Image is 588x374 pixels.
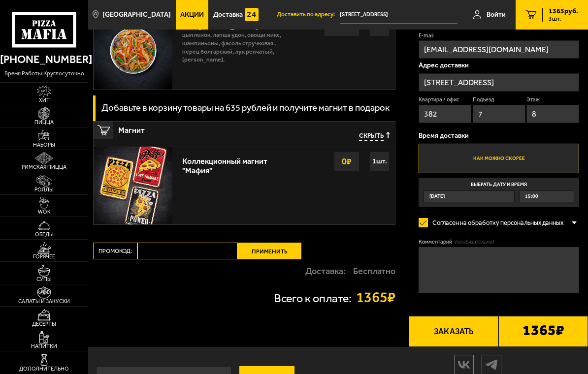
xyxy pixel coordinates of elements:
span: Скрыть [359,132,384,141]
label: Этаж [526,96,579,104]
p: Всего к оплате: [274,293,352,304]
label: Квартира / офис [419,96,471,104]
button: Заказать [409,316,498,347]
input: Ваш адрес доставки [340,6,457,24]
input: @ [419,40,579,59]
button: Скрыть [359,132,390,141]
span: (необязательно) [455,238,494,246]
label: E-mail [419,32,579,40]
span: [GEOGRAPHIC_DATA] [102,11,171,18]
span: Войти [487,11,506,18]
p: Адрес доставки [419,62,579,69]
img: 15daf4d41897b9f0e9f617042186c801.svg [245,8,259,22]
span: [DATE] [429,191,445,201]
img: tg [482,356,501,373]
label: Как можно скорее [419,144,579,173]
label: Выбрать дату и время [419,178,579,207]
button: Применить [237,243,301,259]
span: 15:00 [525,191,538,201]
label: Промокод: [93,243,137,259]
a: Wok [PERSON_NAME]цыпленок, лапша удон, овощи микс, шампиньоны, фасоль стручковая , перец болгарск... [94,11,395,90]
span: 1365 руб. [549,8,578,15]
div: 1 шт. [369,152,390,171]
span: Санкт-Петербург, Апрельская улица, 6к1, подъезд 7 [340,6,457,24]
span: Доставка [213,11,243,18]
strong: 0 ₽ [339,152,354,171]
a: Коллекционный магнит "Мафия"0₽1шт. [94,146,395,225]
p: цыпленок, лапша удон, овощи микс, шампиньоны, фасоль стручковая , перец болгарский, лук репчатый,... [182,31,286,69]
img: vk [455,356,473,373]
strong: Бесплатно [353,267,395,276]
p: Доставка: [305,267,346,276]
strong: 1365 ₽ [356,290,395,305]
h3: Добавьте в корзину товары на 635 рублей и получите магнит в подарок [101,103,390,113]
label: Комментарий [419,238,579,246]
span: Магнит [118,122,299,134]
span: Акции [180,11,204,18]
div: Коллекционный магнит "Мафия" [182,152,286,175]
label: Согласен на обработку персональных данных [419,214,569,232]
span: Доставить по адресу: [277,12,340,18]
p: Время доставки [419,132,579,139]
span: 3 шт. [549,16,578,22]
b: 1365 ₽ [523,323,564,340]
label: Подъезд [473,96,525,104]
